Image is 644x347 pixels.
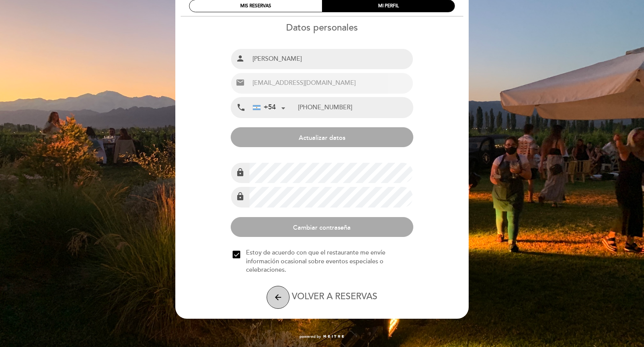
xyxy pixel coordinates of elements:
[236,103,246,112] i: local_phone
[231,127,413,147] button: Actualizar datos
[175,22,469,33] h2: Datos personales
[236,192,245,201] i: lock
[250,98,288,117] div: Argentina: +54
[236,78,245,87] i: email
[267,286,290,309] button: arrow_back
[299,334,321,339] span: powered by
[236,54,245,63] i: person
[298,97,413,118] input: Teléfono Móvil
[246,248,411,275] span: Estoy de acuerdo con que el restaurante me envíe información ocasional sobre eventos especiales o...
[249,49,413,69] input: Nombre completo
[231,217,413,237] button: Cambiar contraseña
[236,168,245,177] i: lock
[323,335,345,339] img: MEITRE
[292,292,377,302] span: VOLVER A RESERVAS
[249,73,413,93] input: Email
[253,102,276,112] div: +54
[273,293,283,302] i: arrow_back
[299,334,345,339] a: powered by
